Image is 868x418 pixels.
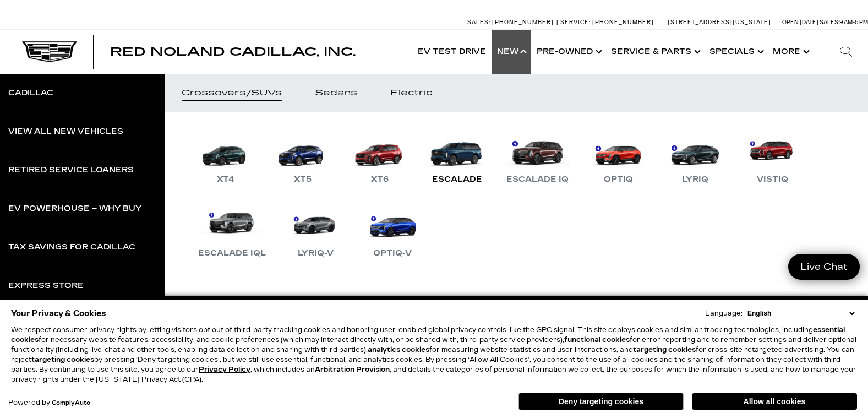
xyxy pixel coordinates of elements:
div: LYRIQ [676,173,714,186]
div: Escalade IQL [193,247,271,260]
a: OPTIQ-V [359,203,425,260]
a: Crossovers/SUVs [165,74,298,112]
span: Sales: [467,19,490,26]
a: EV Test Drive [412,30,492,74]
a: Sedans [298,74,374,112]
div: Language: [705,310,743,317]
a: XT4 [193,129,259,186]
div: Crossovers/SUVs [182,89,282,97]
span: Live Chat [795,260,853,273]
a: Service: [PHONE_NUMBER] [556,19,657,25]
a: Sales: [PHONE_NUMBER] [467,19,556,25]
div: Sedans [315,89,357,97]
a: Red Noland Cadillac, Inc. [110,46,356,57]
div: Escalade IQ [501,173,574,186]
div: Electric [390,89,432,97]
div: Powered by [8,399,90,406]
a: Live Chat [788,254,860,280]
span: 9 AM-6 PM [839,19,868,26]
strong: functional cookies [564,336,630,344]
span: [PHONE_NUMBER] [492,19,554,26]
img: Cadillac Dark Logo with Cadillac White Text [22,41,77,62]
button: Allow all cookies [692,393,857,410]
div: OPTIQ-V [368,247,417,260]
span: [PHONE_NUMBER] [592,19,654,26]
a: New [492,30,531,74]
a: LYRIQ [662,129,728,186]
a: ComplyAuto [52,400,90,406]
a: Privacy Policy [199,366,250,373]
div: View All New Vehicles [8,128,123,135]
span: Open [DATE] [782,19,818,26]
div: Tax Savings for Cadillac [8,243,135,251]
a: Pre-Owned [531,30,605,74]
a: [STREET_ADDRESS][US_STATE] [668,19,771,26]
strong: Arbitration Provision [315,366,390,373]
strong: targeting cookies [633,346,696,354]
a: Service & Parts [605,30,704,74]
a: Electric [374,74,449,112]
div: EV Powerhouse – Why Buy [8,205,141,213]
span: Red Noland Cadillac, Inc. [110,45,356,58]
div: OPTIQ [598,173,638,186]
div: VISTIQ [751,173,794,186]
a: Specials [704,30,767,74]
strong: targeting cookies [31,356,94,363]
div: LYRIQ-V [292,247,339,260]
select: Language Select [745,308,857,318]
a: OPTIQ [585,129,651,186]
div: Express Store [8,282,84,290]
div: XT6 [365,173,394,186]
div: Cadillac [8,89,53,97]
div: Retired Service Loaners [8,166,134,174]
a: LYRIQ-V [282,203,348,260]
a: XT5 [270,129,336,186]
a: Escalade IQL [193,203,271,260]
a: Escalade [424,129,490,186]
button: More [767,30,813,74]
div: XT5 [288,173,317,186]
a: XT6 [347,129,413,186]
button: Deny targeting cookies [518,393,684,410]
a: VISTIQ [739,129,805,186]
div: Escalade [427,173,488,186]
div: XT4 [211,173,240,186]
p: We respect consumer privacy rights by letting visitors opt out of third-party tracking cookies an... [11,325,857,384]
span: Your Privacy & Cookies [11,306,106,321]
strong: analytics cookies [368,346,429,354]
span: Service: [560,19,591,26]
span: Sales: [820,19,839,26]
a: Escalade IQ [501,129,574,186]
